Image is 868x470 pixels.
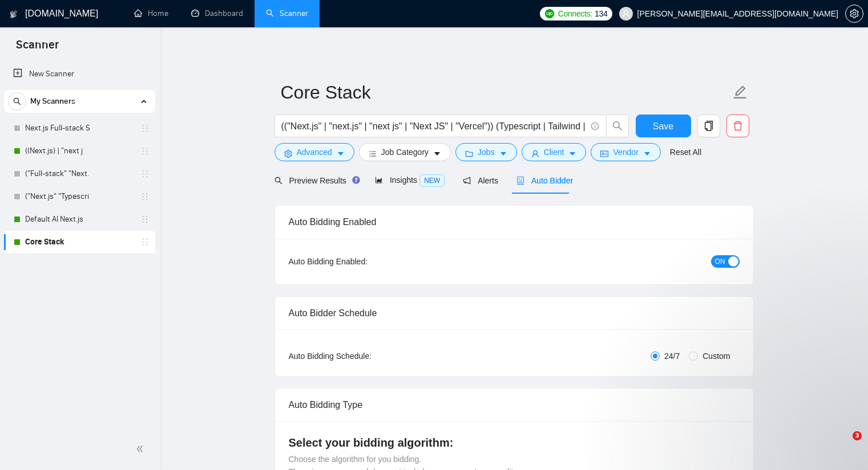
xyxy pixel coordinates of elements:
[289,297,740,329] div: Auto Bidder Schedule
[274,176,357,185] span: Preview Results
[643,149,651,158] span: caret-down
[516,177,524,185] span: robot
[25,231,134,254] a: Core Stack
[381,146,429,158] span: Job Category
[845,5,863,23] button: setting
[13,63,146,85] a: New Scanner
[359,143,451,161] button: barsJob Categorycaret-down
[289,389,740,421] div: Auto Bidding Type
[419,174,445,187] span: NEW
[375,176,383,184] span: area-chart
[636,115,691,137] button: Save
[653,119,673,133] span: Save
[140,215,150,224] span: holder
[622,10,630,18] span: user
[727,121,749,131] span: delete
[140,192,150,201] span: holder
[613,146,638,158] span: Vendor
[433,149,441,158] span: caret-down
[853,431,862,440] span: 3
[25,185,134,208] a: ("Next.js" "Typescri
[191,9,243,18] a: dashboardDashboard
[499,149,507,158] span: caret-down
[698,121,720,131] span: copy
[8,92,26,111] button: search
[516,176,573,185] span: Auto Bidder
[4,90,155,254] li: My Scanners
[733,85,748,100] span: edit
[568,149,576,158] span: caret-down
[522,143,587,161] button: userClientcaret-down
[274,177,282,185] span: search
[369,149,377,158] span: bars
[544,146,564,158] span: Client
[289,435,740,451] h4: Select your bidding algorithm:
[4,63,155,85] li: New Scanner
[274,143,354,161] button: settingAdvancedcaret-down
[337,149,345,158] span: caret-down
[10,5,18,23] img: logo
[297,146,332,158] span: Advanced
[455,143,517,161] button: folderJobscaret-down
[7,36,68,60] span: Scanner
[558,7,592,20] span: Connects:
[698,350,734,362] span: Custom
[284,149,292,158] span: setting
[136,443,147,455] span: double-left
[266,9,308,18] a: searchScanner
[670,146,701,158] a: Reset All
[140,146,150,156] span: holder
[25,140,134,162] a: ((Next.js) | "next j
[606,115,629,137] button: search
[600,149,608,158] span: idcard
[134,9,168,18] a: homeHome
[140,124,150,133] span: holder
[289,255,439,268] div: Auto Bidding Enabled:
[545,9,554,18] img: upwork-logo.png
[30,90,75,113] span: My Scanners
[591,143,660,161] button: idcardVendorcaret-down
[829,431,857,459] iframe: Intercom live chat
[465,149,473,158] span: folder
[846,9,863,18] span: setting
[531,149,539,158] span: user
[9,97,26,105] span: search
[607,121,628,131] span: search
[463,176,498,185] span: Alerts
[140,169,150,178] span: holder
[351,175,361,185] div: Tooltip anchor
[289,206,740,238] div: Auto Bidding Enabled
[660,350,684,362] span: 24/7
[478,146,495,158] span: Jobs
[25,117,134,140] a: Next.js Full-stack S
[845,9,863,18] a: setting
[281,119,586,133] input: Search Freelance Jobs...
[591,122,599,130] span: info-circle
[463,177,471,185] span: notification
[289,350,439,362] div: Auto Bidding Schedule:
[595,7,607,20] span: 134
[140,238,150,247] span: holder
[25,208,134,231] a: Default AI Next.js
[726,115,749,137] button: delete
[697,115,720,137] button: copy
[25,162,134,185] a: ("Full-stack" "Next.
[375,175,445,185] span: Insights
[281,78,730,107] input: Scanner name...
[715,255,725,268] span: ON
